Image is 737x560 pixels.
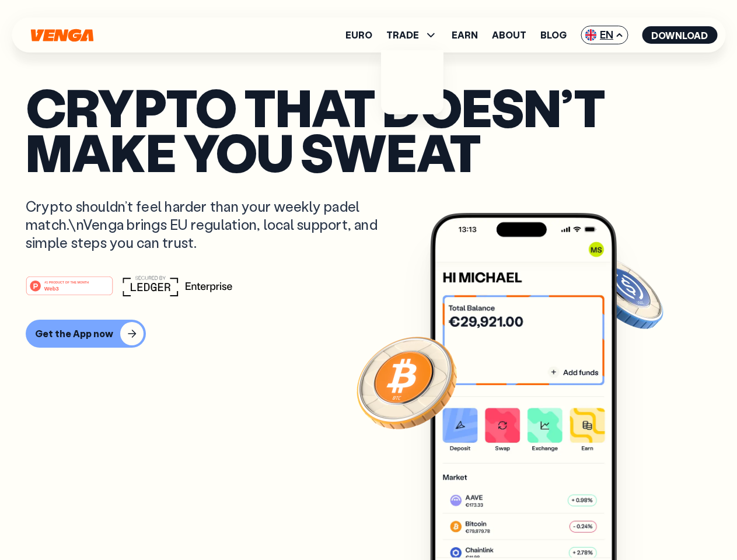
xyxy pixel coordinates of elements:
a: Euro [345,30,372,40]
a: Get the App now [26,320,711,348]
div: Get the App now [35,328,113,339]
img: Bitcoin [354,330,459,435]
a: Earn [452,30,478,40]
tspan: #1 PRODUCT OF THE MONTH [44,280,89,283]
span: TRADE [386,30,419,40]
span: EN [581,26,628,44]
span: TRADE [386,28,438,42]
button: Get the App now [26,320,146,348]
a: About [492,30,526,40]
a: Blog [540,30,567,40]
tspan: Web3 [44,285,59,291]
button: Download [642,26,717,44]
img: USDC coin [582,251,666,335]
svg: Home [29,29,95,42]
p: Crypto shouldn’t feel harder than your weekly padel match.\nVenga brings EU regulation, local sup... [26,197,394,252]
img: flag-uk [585,29,596,41]
p: Crypto that doesn’t make you sweat [26,85,711,174]
a: #1 PRODUCT OF THE MONTHWeb3 [26,283,113,298]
